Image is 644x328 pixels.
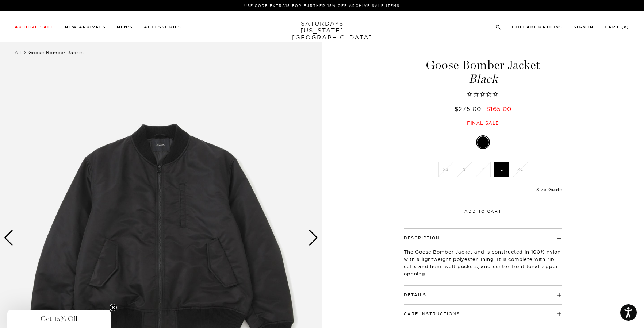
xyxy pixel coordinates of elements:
[7,310,111,328] div: Get 15% OffClose teaser
[404,293,426,297] button: Details
[403,91,563,99] span: Rated 0.0 out of 5 stars 0 reviews
[455,105,484,112] del: $275.00
[292,20,352,41] a: SATURDAYS[US_STATE][GEOGRAPHIC_DATA]
[15,50,21,55] a: All
[404,312,460,316] button: Care Instructions
[624,26,627,29] small: 0
[15,25,54,29] a: Archive Sale
[110,304,117,311] button: Close teaser
[65,25,106,29] a: New Arrivals
[41,315,78,323] span: Get 15% Off
[117,25,133,29] a: Men's
[486,105,511,112] span: $165.00
[477,136,489,148] label: Black
[404,248,562,277] p: The Goose Bomber Jacket and is constructed in 100% nylon with a lightweight polyester lining. It ...
[403,120,563,126] div: Final sale
[4,230,14,246] div: Previous slide
[494,162,509,177] label: L
[404,236,440,240] button: Description
[605,25,629,29] a: Cart (0)
[18,3,626,8] p: Use Code EXTRA15 for Further 15% Off Archive Sale Items
[403,73,563,85] span: Black
[28,50,84,55] span: Goose Bomber Jacket
[308,230,318,246] div: Next slide
[536,187,562,192] a: Size Guide
[144,25,181,29] a: Accessories
[574,25,594,29] a: Sign In
[512,25,563,29] a: Collaborations
[403,59,563,85] h1: Goose Bomber Jacket
[404,202,562,221] button: Add to Cart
